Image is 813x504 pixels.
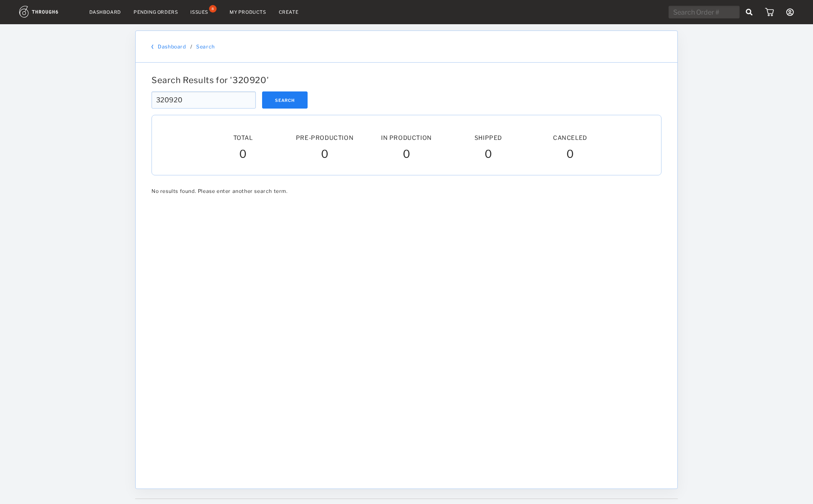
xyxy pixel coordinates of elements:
div: / [190,43,192,50]
img: logo.1c10ca64.svg [19,6,77,18]
span: Total [233,134,253,141]
img: back_bracket.f28aa67b.svg [151,44,154,49]
div: 8 [209,5,217,13]
a: My Products [230,9,266,15]
div: Issues [190,9,208,15]
span: Canceled [553,134,587,141]
span: 0 [566,147,574,162]
span: Shipped [475,134,502,141]
a: Pending Orders [134,9,178,15]
input: Search Order # [151,91,256,109]
a: Search [196,43,215,50]
button: Search [262,91,308,109]
input: Search Order # [669,6,740,18]
span: Search Results for ' 320920 ' [151,75,269,85]
span: In Production [381,134,432,141]
span: 0 [403,147,411,162]
div: No results found. Please enter another search term. [148,188,665,194]
img: icon_cart.dab5cea1.svg [765,8,774,16]
a: Dashboard [158,43,186,50]
a: Create [279,9,299,15]
span: 0 [485,147,492,162]
span: Pre-Production [296,134,353,141]
span: 0 [239,147,247,162]
a: Issues8 [190,8,217,16]
span: 0 [321,147,329,162]
a: Dashboard [89,9,121,15]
